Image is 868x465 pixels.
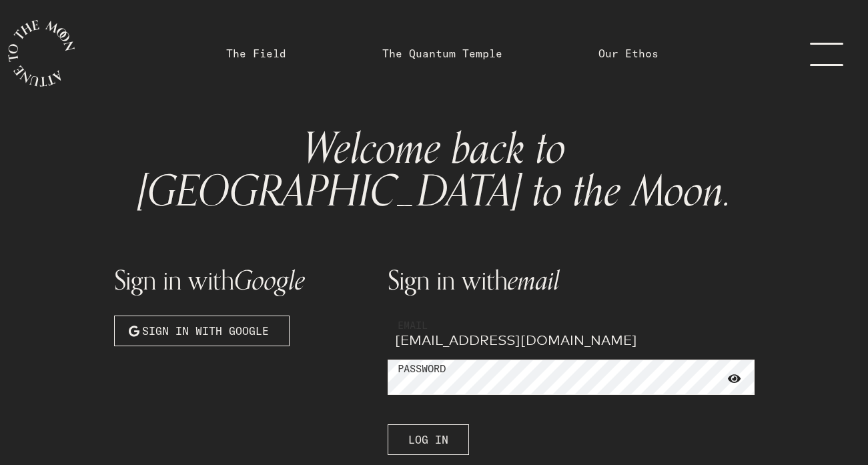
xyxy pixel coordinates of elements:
span: Sign in with Google [142,323,269,339]
label: Email [398,318,428,334]
span: Google [234,259,305,303]
input: YOUR EMAIL [388,316,755,352]
label: Password [398,362,446,377]
h1: Sign in with [114,267,372,294]
button: Sign in with Google [114,316,290,346]
a: Our Ethos [598,45,659,61]
a: The Quantum Temple [382,45,502,61]
h1: Welcome back to [GEOGRAPHIC_DATA] to the Moon. [125,128,744,213]
span: Log In [408,432,448,448]
span: email [508,259,560,303]
button: Log In [388,424,469,455]
a: The Field [226,45,286,61]
h1: Sign in with [388,267,755,294]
